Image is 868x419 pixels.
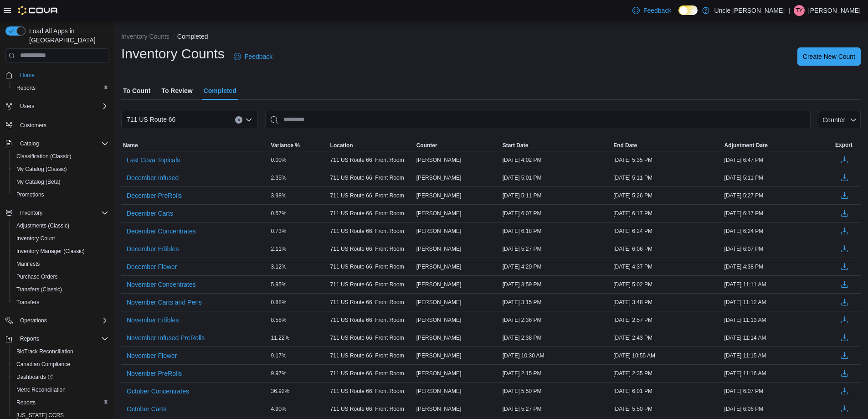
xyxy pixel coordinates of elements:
span: Counter [822,116,845,124]
button: Inventory Count [9,232,112,245]
span: Catalog [16,138,108,149]
span: Purchase Orders [16,273,58,280]
div: 3.12% [269,261,329,272]
button: December Infused [123,171,182,185]
button: November Edibles [123,313,182,327]
div: [DATE] 5:27 PM [501,243,611,254]
div: [DATE] 5:50 PM [611,403,722,414]
div: [DATE] 6:07 PM [723,386,833,397]
div: [DATE] 5:27 PM [723,190,833,201]
div: 8.58% [269,315,329,326]
div: 5.95% [269,279,329,290]
button: Manifests [9,258,112,270]
div: 9.97% [269,368,329,379]
a: Manifests [13,259,43,269]
div: 3.98% [269,190,329,201]
div: [DATE] 6:47 PM [723,155,833,166]
div: 2.35% [269,172,329,183]
div: [DATE] 11:15 AM [723,350,833,361]
span: Classification (Classic) [16,153,72,160]
button: Last Cova Topicals [123,153,184,167]
div: 36.92% [269,386,329,397]
div: 711 US Route 66, Front Room [329,190,415,201]
button: Counter [415,140,501,151]
div: [DATE] 5:11 PM [723,172,833,183]
div: 0.57% [269,208,329,219]
a: Dashboards [9,371,112,383]
div: [DATE] 3:59 PM [501,279,611,290]
span: [PERSON_NAME] [416,156,462,164]
button: Users [2,100,112,113]
a: Transfers [13,297,43,308]
span: My Catalog (Classic) [16,166,67,173]
span: Feedback [245,52,272,61]
a: Canadian Compliance [13,359,74,370]
span: October Concentrates [127,387,189,396]
button: Open list of options [245,116,252,124]
span: [PERSON_NAME] [416,352,462,359]
button: December Flower [123,260,180,274]
div: 711 US Route 66, Front Room [329,368,415,379]
a: Transfers (Classic) [13,284,66,295]
button: Transfers [9,296,112,309]
span: Adjustments (Classic) [16,222,69,229]
button: My Catalog (Classic) [9,163,112,176]
span: Home [16,69,108,81]
div: 711 US Route 66, Front Room [329,243,415,254]
span: October Carts [127,404,166,414]
span: November Flower [127,351,177,360]
div: 711 US Route 66, Front Room [329,261,415,272]
span: Last Cova Topicals [127,155,180,165]
span: Transfers (Classic) [16,286,62,293]
span: Transfers (Classic) [13,284,108,295]
button: Variance % [269,140,329,151]
a: BioTrack Reconciliation [13,346,77,357]
button: Adjustments (Classic) [9,219,112,232]
span: To Review [161,82,192,100]
a: Adjustments (Classic) [13,220,73,231]
a: My Catalog (Beta) [13,176,64,187]
span: Counter [416,142,437,149]
button: Reports [9,82,112,94]
button: Purchase Orders [9,270,112,283]
button: Operations [16,315,51,326]
button: December Concentrates [123,224,200,238]
div: [DATE] 2:57 PM [611,315,722,326]
span: Promotions [13,189,108,200]
div: 0.00% [269,155,329,166]
a: Promotions [13,189,48,200]
span: December Flower [127,262,177,271]
input: This is a search bar. After typing your query, hit enter to filter the results lower in the page. [265,111,811,129]
div: [DATE] 5:26 PM [611,190,722,201]
button: December Carts [123,207,177,220]
a: Reports [13,83,39,93]
span: Start Date [503,142,529,149]
button: Inventory Manager (Classic) [9,245,112,258]
div: [DATE] 5:11 PM [611,172,722,183]
button: Counter [818,111,861,129]
div: [DATE] 6:24 PM [611,226,722,237]
div: 711 US Route 66, Front Room [329,279,415,290]
span: My Catalog (Beta) [16,178,61,186]
span: Inventory Manager (Classic) [13,246,108,257]
div: [DATE] 6:17 PM [723,208,833,219]
button: Catalog [16,138,42,149]
button: Home [2,68,112,82]
span: Home [20,72,35,79]
span: [PERSON_NAME] [416,192,462,199]
span: December Carts [127,209,173,218]
span: Canadian Compliance [16,361,70,368]
button: November Flower [123,349,180,362]
span: Reports [13,397,108,408]
button: December Edibles [123,242,182,256]
span: My Catalog (Beta) [13,176,108,187]
span: December Infused [127,173,179,182]
a: Feedback [629,1,675,20]
button: December PreRolls [123,189,185,202]
span: My Catalog (Classic) [13,164,108,175]
span: Metrc Reconciliation [13,384,108,395]
p: [PERSON_NAME] [808,5,861,16]
button: End Date [611,140,722,151]
button: Metrc Reconciliation [9,383,112,396]
span: Inventory [16,207,108,218]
